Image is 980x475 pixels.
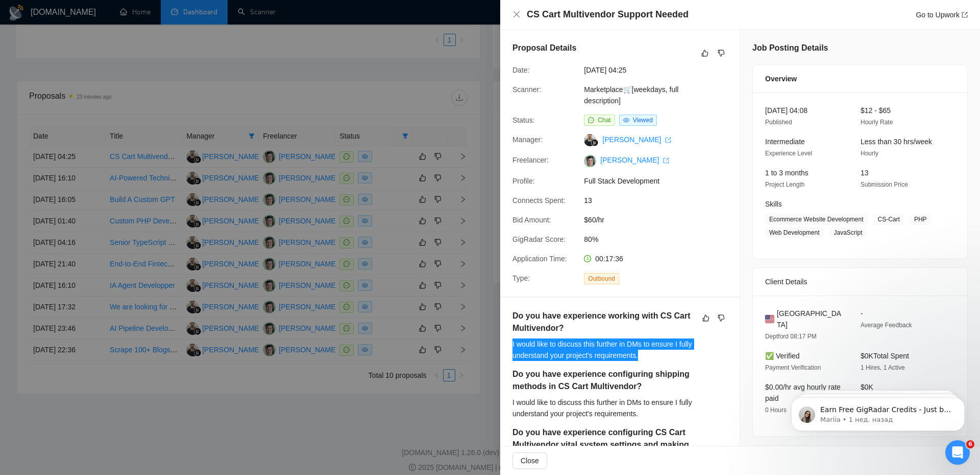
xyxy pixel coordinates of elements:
[633,117,653,124] span: Viewed
[765,106,807,115] span: [DATE] 04:08
[701,49,708,57] span: like
[765,364,821,371] span: Payment Verification
[512,397,727,419] div: I would like to discuss this further in DMs to ensure I fully understand your project's requireme...
[584,255,591,262] span: clock-circle
[602,135,671,144] a: [PERSON_NAME] export
[861,138,932,146] span: Less than 30 hrs/week
[584,234,737,245] span: 80%
[700,312,712,324] button: like
[861,106,891,115] span: $12 - $65
[765,268,955,296] div: Client Details
[765,445,955,473] div: Job Description
[861,181,908,188] span: Submission Price
[765,214,868,225] span: Ecommerce Website Development
[584,214,737,225] span: $60/hr
[512,310,695,334] h5: Do you have experience working with CS Cart Multivendor?
[765,406,787,414] span: 0 Hours
[702,314,709,322] span: like
[512,274,530,282] span: Type:
[584,85,678,105] a: Marketplace🛒[weekdays, full description]
[512,42,576,54] h5: Proposal Details
[665,137,671,143] span: export
[600,156,669,164] a: [PERSON_NAME] export
[861,150,878,157] span: Hourly
[861,169,869,177] span: 13
[512,426,695,463] h5: Do you have experience configuring CS Cart Multivendor vital system settings and making sure all ...
[584,175,737,187] span: Full Stack Development
[765,181,804,188] span: Project Length
[765,333,817,340] span: Deptford 08:17 PM
[595,255,623,263] span: 00:17:36
[588,117,594,123] span: message
[512,10,521,19] button: Close
[765,227,824,238] span: Web Development
[765,150,812,157] span: Experience Level
[718,314,725,322] span: dislike
[584,273,619,284] span: Outbound
[584,64,737,76] span: [DATE] 04:25
[765,119,792,126] span: Published
[765,138,805,146] span: Intermediate
[966,440,974,448] span: 6
[584,155,596,167] img: c1Tebym3BND9d52IcgAhOjDIggZNrr93DrArCnDDhQCo9DNa2fMdUdlKkX3cX7l7jn
[715,312,727,324] button: dislike
[512,216,551,224] span: Bid Amount:
[830,227,867,238] span: JavaScript
[777,308,844,330] span: [GEOGRAPHIC_DATA]
[765,313,774,325] img: 🇺🇸
[718,49,725,57] span: dislike
[512,116,535,124] span: Status:
[512,66,529,74] span: Date:
[765,200,782,208] span: Skills
[874,214,904,225] span: CS-Cart
[910,214,931,225] span: PHP
[512,85,541,94] span: Scanner:
[591,139,598,146] img: gigradar-bm.png
[512,453,547,469] button: Close
[945,440,970,465] iframe: Intercom live chat
[861,119,893,126] span: Hourly Rate
[699,47,711,59] button: like
[512,177,535,185] span: Profile:
[861,364,905,371] span: 1 Hires, 1 Active
[512,235,566,243] span: GigRadar Score:
[861,309,863,318] span: -
[512,10,521,18] span: close
[663,157,669,164] span: export
[512,135,543,144] span: Manager:
[512,368,695,393] h5: Do you have experience configuring shipping methods in CS Cart Multivendor?
[623,117,629,123] span: eye
[776,376,980,447] iframe: Intercom notifications сообщение
[598,117,610,124] span: Chat
[765,383,841,402] span: $0.00/hr avg hourly rate paid
[765,352,800,360] span: ✅ Verified
[512,156,549,164] span: Freelancer:
[752,42,828,54] h5: Job Posting Details
[861,322,912,329] span: Average Feedback
[512,338,727,361] div: I would like to discuss this further in DMs to ensure I fully understand your project's requireme...
[861,352,909,360] span: $0K Total Spent
[521,455,539,466] span: Close
[527,8,689,21] h4: CS Cart Multivendor Support Needed
[584,195,737,206] span: 13
[962,12,968,18] span: export
[512,255,567,263] span: Application Time:
[765,169,808,177] span: 1 to 3 months
[916,11,968,19] a: Go to Upworkexport
[765,73,797,84] span: Overview
[715,47,727,59] button: dislike
[512,196,566,205] span: Connects Spent:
